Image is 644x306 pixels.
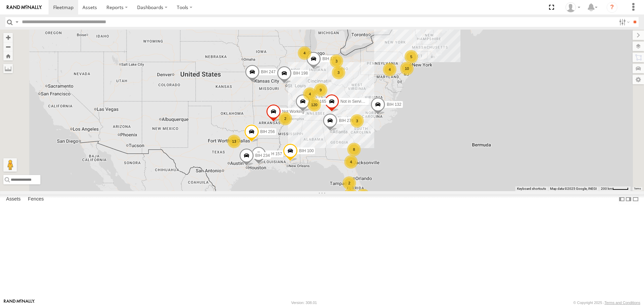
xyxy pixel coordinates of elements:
[312,99,326,104] span: BIH 165
[4,299,35,306] a: Visit our Website
[322,56,337,61] span: BIH 176
[227,135,241,148] div: 13
[3,64,13,73] label: Measure
[291,301,317,305] div: Version: 308.01
[550,187,597,190] span: Map data ©2025 Google, INEGI
[517,186,546,191] button: Keyboard shortcuts
[3,33,13,42] button: Zoom in
[261,70,276,74] span: BIH 247
[3,42,13,51] button: Zoom out
[3,51,13,60] button: Zoom Home
[605,301,640,305] a: Terms and Conditions
[7,5,42,10] img: rand-logo.svg
[347,143,361,156] div: 8
[14,17,20,27] label: Search Query
[303,87,317,101] div: 4
[599,186,631,191] button: Map Scale: 200 km per 44 pixels
[356,189,370,202] div: 9
[299,148,314,153] span: BIH 100
[400,62,414,75] div: 10
[344,155,358,169] div: 4
[298,46,311,60] div: 4
[601,187,612,190] span: 200 km
[607,2,617,13] i: ?
[343,176,356,190] div: 2
[314,83,327,97] div: 9
[341,99,409,104] span: Not in Service [GEOGRAPHIC_DATA]
[618,194,625,204] label: Dock Summary Table to the Left
[3,158,17,172] button: Drag Pegman onto the map to open Street View
[260,129,275,134] span: BIH 256
[634,187,641,190] a: Terms (opens in new tab)
[563,2,583,12] div: Nele .
[344,188,357,201] div: 3
[339,118,353,123] span: BIH 276
[616,17,631,27] label: Search Filter Options
[308,98,321,112] div: 120
[387,102,401,107] span: BIH 132
[267,151,282,156] span: BIH 157
[350,114,364,128] div: 3
[573,301,640,305] div: © Copyright 2025 -
[625,194,632,204] label: Dock Summary Table to the Right
[632,194,639,204] label: Hide Summary Table
[383,63,396,76] div: 4
[282,110,304,114] span: Not Working
[25,195,47,204] label: Fences
[330,54,343,68] div: 3
[633,75,644,84] label: Map Settings
[255,153,270,158] span: BIH 234
[332,66,345,79] div: 3
[3,195,24,204] label: Assets
[279,112,292,125] div: 2
[293,71,308,76] span: BIH 198
[405,50,418,63] div: 5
